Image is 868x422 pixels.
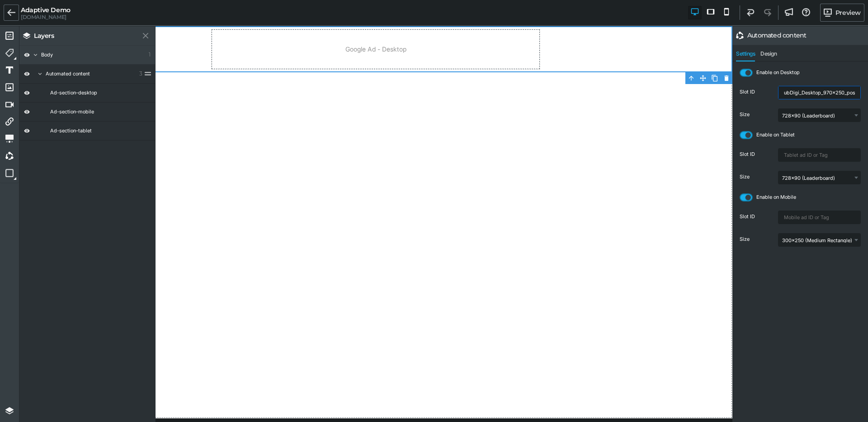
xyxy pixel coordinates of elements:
[778,86,860,99] input: Desktop ad ID or Tag
[756,132,795,137] div: Enable on Tablet
[34,32,54,40] div: Layers
[50,109,94,115] span: Ad-section-mobile
[192,3,521,43] div: Google Ad - Desktop
[740,236,776,242] div: Size
[740,214,776,220] div: Slot ID
[41,89,97,96] div: Ad-section-desktop
[41,108,94,115] div: Ad-section-mobile
[740,151,776,157] div: Slot ID
[756,195,796,200] div: Enable on Mobile
[46,71,90,77] span: Automated content
[149,52,151,58] div: 1
[820,4,864,22] a: Preview
[756,70,800,75] div: Enable on Desktop
[32,52,53,58] div: Body
[21,6,71,14] h5: Adaptive Demo
[740,112,776,117] div: Size
[736,51,755,61] span: Settings
[778,149,860,161] input: Tablet ad ID or Tag
[50,128,92,134] span: Ad-section-tablet
[4,5,19,20] a: Exit Editor
[2,45,17,61] a: Product
[740,89,776,95] div: Slot ID
[37,70,90,77] div: Automated content
[41,52,53,58] span: Body
[21,14,71,20] h6: [DOMAIN_NAME]
[747,32,806,39] span: Automated content
[2,165,17,181] a: Containers
[50,90,97,96] span: Ad-section-desktop
[139,70,142,77] div: 3
[778,211,860,224] input: Mobile ad ID or Tag
[740,174,776,180] div: Size
[41,127,92,134] div: Ad-section-tablet
[760,51,777,61] span: Design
